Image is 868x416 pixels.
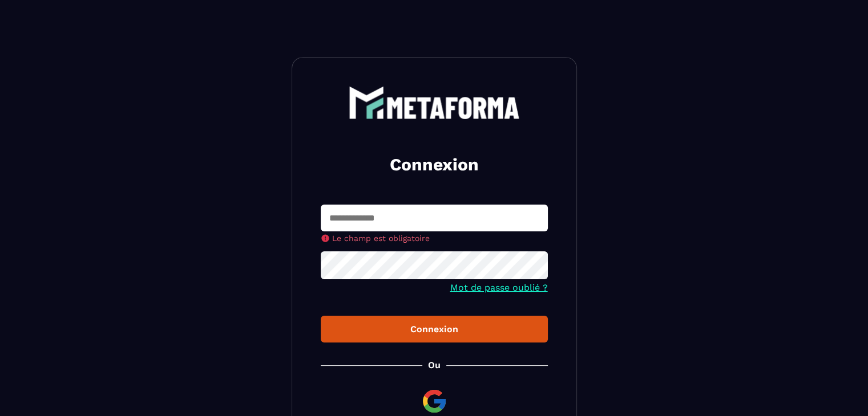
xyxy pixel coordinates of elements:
span: Le champ est obligatoire [332,234,430,243]
p: Ou [428,360,441,370]
h2: Connexion [334,153,534,176]
a: Mot de passe oublié ? [450,282,548,293]
a: logo [321,86,548,119]
div: Connexion [330,324,539,335]
button: Connexion [321,316,548,342]
img: google [421,388,448,415]
img: logo [349,86,520,119]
